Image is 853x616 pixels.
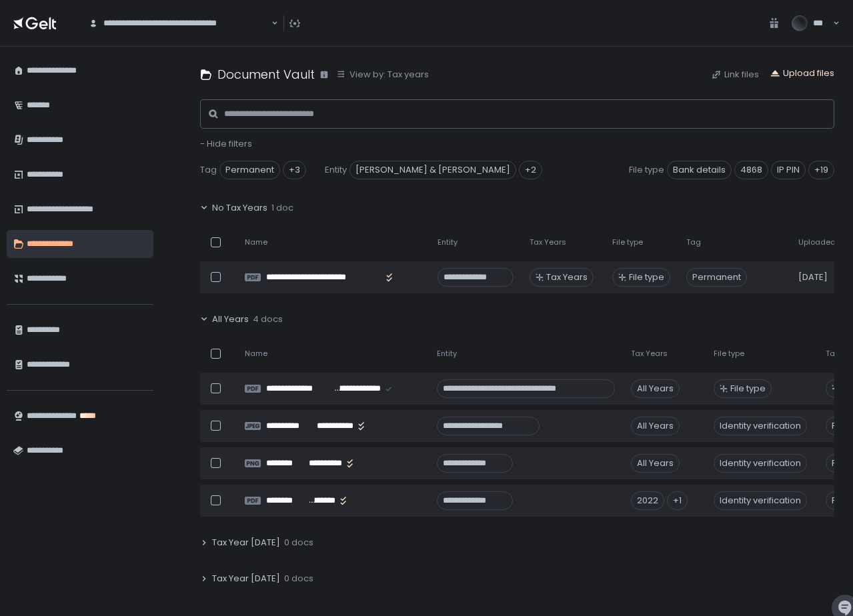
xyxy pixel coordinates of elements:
[667,161,732,179] span: Bank details
[629,164,664,176] span: File type
[734,161,768,179] span: 4868
[770,67,834,79] button: Upload files
[253,313,283,325] span: 4 docs
[349,161,516,179] span: [PERSON_NAME] & [PERSON_NAME]
[283,161,306,179] div: +3
[336,69,429,81] button: View by: Tax years
[714,417,807,435] div: Identity verification
[212,202,267,214] span: No Tax Years
[798,237,836,247] span: Uploaded
[438,237,458,247] span: Entity
[212,313,249,325] span: All Years
[686,268,747,287] span: Permanent
[629,271,664,283] span: File type
[80,9,278,37] div: Search for option
[730,383,766,395] span: File type
[200,138,252,150] button: - Hide filters
[711,69,759,81] button: Link files
[686,237,701,247] span: Tag
[546,271,588,283] span: Tax Years
[631,491,664,510] div: 2022
[612,237,643,247] span: File type
[245,349,267,359] span: Name
[631,379,680,398] div: All Years
[798,271,828,283] span: [DATE]
[217,65,315,83] h1: Document Vault
[519,161,542,179] div: +2
[714,491,807,510] div: Identity verification
[631,417,680,435] div: All Years
[284,537,313,549] span: 0 docs
[437,349,457,359] span: Entity
[631,454,680,473] div: All Years
[200,137,252,150] span: - Hide filters
[808,161,834,179] div: +19
[771,161,806,179] span: IP PIN
[714,454,807,473] div: Identity verification
[530,237,566,247] span: Tax Years
[271,202,293,214] span: 1 doc
[631,349,668,359] span: Tax Years
[284,573,313,585] span: 0 docs
[667,491,688,510] div: +1
[219,161,280,179] span: Permanent
[212,573,280,585] span: Tax Year [DATE]
[212,537,280,549] span: Tax Year [DATE]
[245,237,267,247] span: Name
[826,349,840,359] span: Tag
[269,17,270,30] input: Search for option
[325,164,347,176] span: Entity
[200,164,217,176] span: Tag
[714,349,744,359] span: File type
